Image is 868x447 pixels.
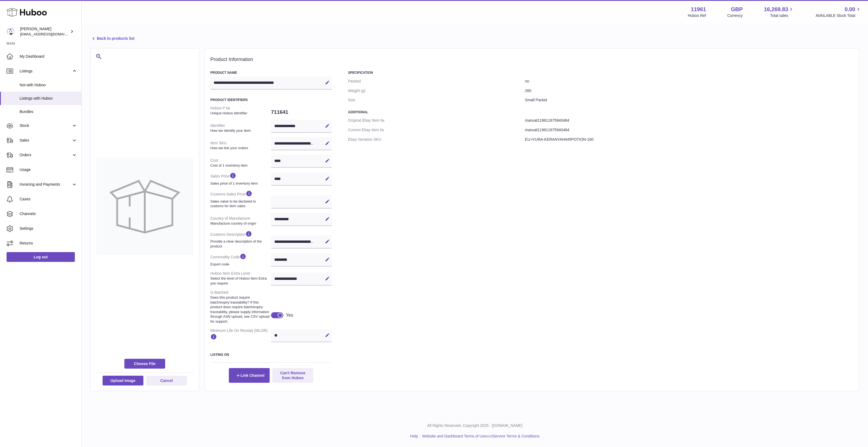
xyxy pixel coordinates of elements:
strong: Select the level of Huboo Item Extra you require [210,276,270,286]
div: Yes [286,312,293,318]
p: All Rights Reserved. Copyright 2025 - [DOMAIN_NAME] [86,423,864,428]
dt: Customs Description [210,228,271,251]
dt: Cost [210,156,271,170]
dt: Identifier [210,121,271,135]
span: Settings [20,226,77,231]
div: [PERSON_NAME] [20,26,69,37]
h3: Product Identifiers [210,98,332,102]
dd: no [525,76,854,86]
span: Cases [20,197,77,202]
button: Cancel [146,376,187,385]
span: Listings with Huboo [20,96,77,101]
h2: Product Information [210,57,854,63]
span: Returns [20,241,77,246]
dt: Huboo Item Extra Level [210,269,271,288]
dt: Huboo P № [210,103,271,118]
span: 0.00 [845,6,855,13]
dt: Packed [348,76,525,86]
dt: Customs Sales Price [210,188,271,210]
strong: Provide a clear description of the product [210,239,270,249]
strong: 11961 [691,6,706,13]
dt: Weight (g) [348,86,525,96]
dt: Original Ebay Item № [348,116,525,125]
span: Usage [20,167,77,172]
button: Can't Remove from Huboo [272,368,313,383]
li: and [420,434,539,439]
a: Help [410,434,418,438]
span: Choose File [124,359,165,369]
strong: Unique Huboo identifier [210,111,270,116]
dt: Minimum Life On Receipt (MLOR) [210,326,271,344]
strong: Sales price of 1 inventory item [210,181,270,186]
span: Channels [20,211,77,216]
img: internalAdmin-11961@internal.huboo.com [7,27,15,36]
a: 0.00 AVAILABLE Stock Total [815,6,861,18]
a: Service Terms & Conditions [493,434,540,438]
span: Orders [20,152,72,158]
dt: Item SKU [210,138,271,152]
dt: Commodity Code [210,251,271,269]
span: Invoicing and Payments [20,182,72,187]
span: Bundles [20,109,77,114]
a: 16,269.83 Total sales [764,6,794,18]
dd: 711641 [271,106,332,118]
dd: manual119611675940484 [525,116,854,125]
span: Stock [20,123,72,128]
h3: Specification [348,71,854,75]
span: Sales [20,138,72,143]
dd: 260 [525,86,854,96]
span: Not with Huboo [20,82,77,88]
button: Upload Image [103,376,143,385]
strong: How we link your orders [210,146,270,151]
span: Total sales [770,13,794,18]
span: 16,269.83 [764,6,788,13]
dt: Ebay Variation SKU [348,135,525,144]
dd: EU-iYURA-KERANYAHAIRPOTION-100 [525,135,854,144]
strong: How we identify your item [210,128,270,133]
img: no-photo-large.jpg [96,158,193,255]
h3: Additional [348,110,854,114]
strong: GBP [731,6,743,13]
strong: Does this product require batch/expiry traceability? If this product does require batch/expiry tr... [210,295,270,324]
dd: manual119611675940484 [525,125,854,135]
dt: Country of Manufacture [210,214,271,228]
span: AVAILABLE Stock Total [815,13,861,18]
button: Link Channel [229,368,270,383]
h3: Listing On [210,353,332,357]
dt: Size [348,95,525,105]
span: My Dashboard [20,54,77,59]
strong: Manufacture country of origin [210,221,270,226]
div: Huboo Ref [688,13,706,18]
strong: Sales value to be declared to customs for item sales [210,199,270,209]
a: Back to products list [90,35,134,42]
h3: Product Name [210,71,332,75]
dt: Sales Price [210,170,271,188]
a: Website and Dashboard Terms of Use [422,434,486,438]
strong: Export code [210,262,270,267]
dt: Current Ebay Item № [348,125,525,135]
strong: Cost of 1 inventory item [210,163,270,168]
div: Currency [727,13,743,18]
span: [EMAIL_ADDRESS][DOMAIN_NAME] [20,32,80,36]
a: Log out [7,252,75,262]
dt: Is Batched [210,288,271,326]
dd: Small Packet [525,95,854,105]
span: Listings [20,69,72,74]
